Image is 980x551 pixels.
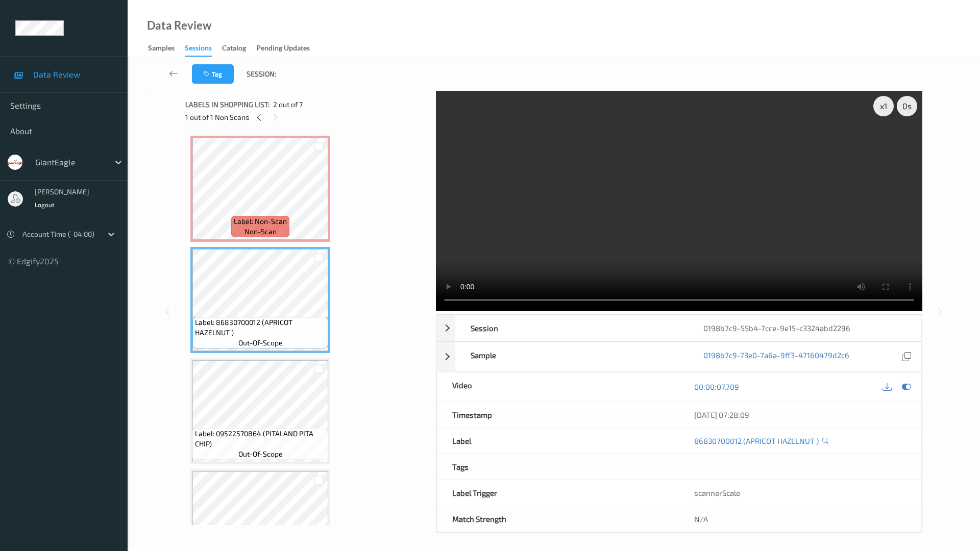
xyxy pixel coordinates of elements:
[256,43,310,56] div: Pending Updates
[436,315,922,341] div: Session0198b7c9-55b4-7cce-9e15-c3324abd2296
[192,64,234,84] button: Tag
[148,41,185,56] a: Samples
[273,99,303,110] span: 2 out of 7
[147,20,211,31] div: Data Review
[185,41,222,57] a: Sessions
[195,429,326,449] span: Label: 09522570864 (PITALAND PITA CHIP)
[897,96,917,116] div: 0 s
[873,96,894,116] div: x 1
[437,454,679,480] div: Tags
[256,41,320,56] a: Pending Updates
[703,350,849,364] a: 0198b7c9-73e0-7a6a-9ff3-47160479d2c6
[437,372,679,402] div: Video
[455,315,689,341] div: Session
[436,342,922,372] div: Sample0198b7c9-73e0-7a6a-9ff3-47160479d2c6
[238,338,283,348] span: out-of-scope
[195,317,326,338] span: Label: 86830700012 (APRICOT HAZELNUT )
[437,506,679,532] div: Match Strength
[247,69,276,79] span: Session:
[222,41,256,56] a: Catalog
[694,436,819,446] a: 86830700012 (APRICOT HAZELNUT )
[185,43,212,57] div: Sessions
[688,315,921,341] div: 0198b7c9-55b4-7cce-9e15-c3324abd2296
[244,227,277,237] span: non-scan
[694,410,906,420] div: [DATE] 07:28:09
[185,99,269,110] span: Labels in shopping list:
[238,449,283,459] span: out-of-scope
[455,342,689,371] div: Sample
[437,480,679,506] div: Label Trigger
[148,43,175,56] div: Samples
[437,402,679,428] div: Timestamp
[222,43,246,56] div: Catalog
[679,480,921,506] div: scannerScale
[234,216,287,227] span: Label: Non-Scan
[185,111,429,123] div: 1 out of 1 Non Scans
[679,506,921,532] div: N/A
[437,428,679,454] div: Label
[694,382,739,392] a: 00:00:07.709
